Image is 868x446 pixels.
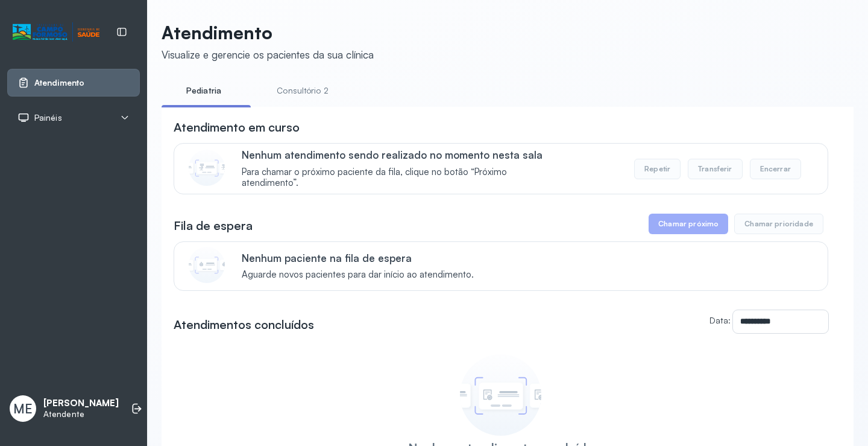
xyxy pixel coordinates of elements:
[162,48,374,61] div: Visualize e gerencie os pacientes da sua clínica
[634,159,681,179] button: Repetir
[242,167,561,190] span: Para chamar o próximo paciente da fila, clique no botão “Próximo atendimento”.
[260,81,345,101] a: Consultório 2
[43,409,119,419] p: Atendente
[242,269,474,281] span: Aguarde novos pacientes para dar início ao atendimento.
[17,77,130,89] a: Atendimento
[460,354,541,436] img: Imagem de empty state
[174,119,300,136] h3: Atendimento em curso
[43,398,119,409] p: [PERSON_NAME]
[734,214,823,234] button: Chamar prioridade
[709,315,731,325] label: Data:
[34,78,84,88] span: Atendimento
[242,252,474,264] p: Nenhum paciente na fila de espera
[162,81,246,101] a: Pediatria
[189,150,225,186] img: Imagem de CalloutCard
[649,214,728,234] button: Chamar próximo
[13,22,99,42] img: Logotipo do estabelecimento
[242,148,561,161] p: Nenhum atendimento sendo realizado no momento nesta sala
[189,247,225,283] img: Imagem de CalloutCard
[174,316,314,333] h3: Atendimentos concluídos
[750,159,801,179] button: Encerrar
[34,113,62,123] span: Painéis
[688,159,743,179] button: Transferir
[174,217,253,234] h3: Fila de espera
[162,22,374,43] p: Atendimento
